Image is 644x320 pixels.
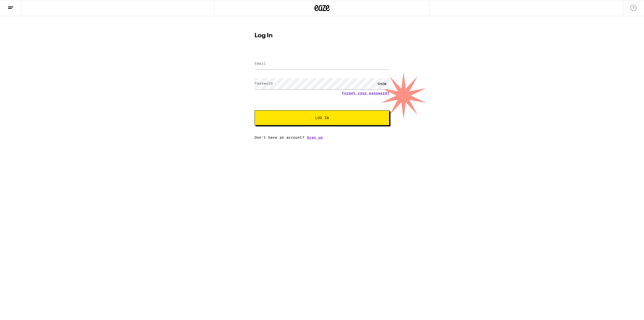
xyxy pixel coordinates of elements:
[255,81,273,85] label: Password
[374,78,389,89] div: SHOW
[307,135,323,139] a: Sign up
[255,58,389,69] input: Email
[255,110,389,125] button: Log In
[342,91,389,95] a: Forgot your password?
[3,4,36,8] span: Hi. Need any help?
[255,135,389,139] div: Don't have an account?
[255,61,266,65] label: Email
[315,116,329,120] span: Log In
[255,33,389,39] h1: Log In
